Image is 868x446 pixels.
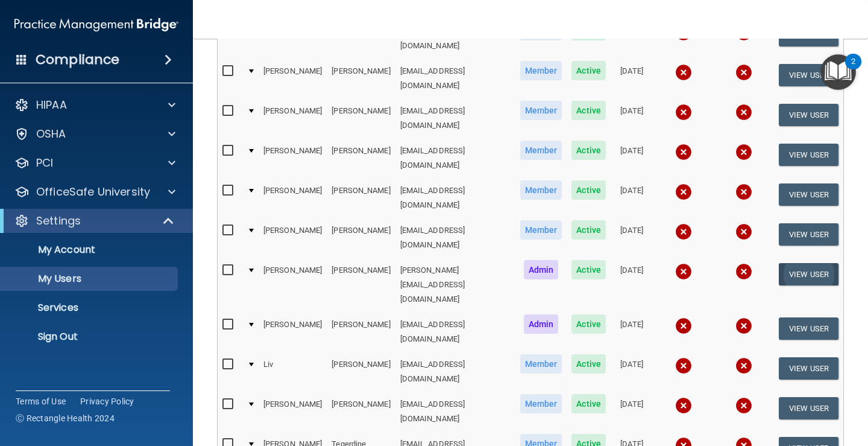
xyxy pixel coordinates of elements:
[520,394,562,413] span: Member
[259,178,327,218] td: [PERSON_NAME]
[820,54,856,90] button: Open Resource Center, 2 new notifications
[571,314,606,334] span: Active
[675,144,692,161] img: cross.ca9f0e7f.svg
[36,156,53,170] p: PCI
[259,392,327,432] td: [PERSON_NAME]
[16,412,115,424] span: Ⓒ Rectangle Health 2024
[36,98,67,112] p: HIPAA
[571,260,606,279] span: Active
[327,178,395,218] td: [PERSON_NAME]
[520,101,562,120] span: Member
[327,138,395,178] td: [PERSON_NAME]
[259,352,327,392] td: Liv
[8,244,172,256] p: My Account
[395,59,515,98] td: [EMAIL_ADDRESS][DOMAIN_NAME]
[571,61,606,80] span: Active
[259,312,327,352] td: [PERSON_NAME]
[779,104,838,126] button: View User
[36,51,119,68] h4: Compliance
[735,223,752,240] img: cross.ca9f0e7f.svg
[735,104,752,121] img: cross.ca9f0e7f.svg
[14,127,175,141] a: OSHA
[735,64,752,81] img: cross.ca9f0e7f.svg
[611,98,653,138] td: [DATE]
[808,363,854,409] iframe: Drift Widget Chat Controller
[327,312,395,352] td: [PERSON_NAME]
[395,218,515,258] td: [EMAIL_ADDRESS][DOMAIN_NAME]
[735,263,752,280] img: cross.ca9f0e7f.svg
[675,183,692,200] img: cross.ca9f0e7f.svg
[520,220,562,240] span: Member
[675,104,692,121] img: cross.ca9f0e7f.svg
[14,156,175,170] a: PCI
[259,98,327,138] td: [PERSON_NAME]
[735,397,752,414] img: cross.ca9f0e7f.svg
[611,218,653,258] td: [DATE]
[779,64,838,86] button: View User
[520,61,562,80] span: Member
[735,317,752,334] img: cross.ca9f0e7f.svg
[735,144,752,161] img: cross.ca9f0e7f.svg
[571,220,606,240] span: Active
[611,138,653,178] td: [DATE]
[395,258,515,312] td: [PERSON_NAME][EMAIL_ADDRESS][DOMAIN_NAME]
[395,178,515,218] td: [EMAIL_ADDRESS][DOMAIN_NAME]
[779,183,838,206] button: View User
[735,183,752,200] img: cross.ca9f0e7f.svg
[14,214,175,228] a: Settings
[327,392,395,432] td: [PERSON_NAME]
[779,357,838,380] button: View User
[675,64,692,81] img: cross.ca9f0e7f.svg
[259,19,327,59] td: [PERSON_NAME]
[395,138,515,178] td: [EMAIL_ADDRESS][DOMAIN_NAME]
[611,19,653,59] td: [DATE]
[779,223,838,246] button: View User
[675,357,692,374] img: cross.ca9f0e7f.svg
[14,98,175,112] a: HIPAA
[611,178,653,218] td: [DATE]
[611,392,653,432] td: [DATE]
[611,258,653,312] td: [DATE]
[80,395,134,407] a: Privacy Policy
[675,317,692,334] img: cross.ca9f0e7f.svg
[520,141,562,160] span: Member
[779,397,838,419] button: View User
[395,312,515,352] td: [EMAIL_ADDRESS][DOMAIN_NAME]
[520,354,562,374] span: Member
[675,223,692,240] img: cross.ca9f0e7f.svg
[571,101,606,120] span: Active
[259,218,327,258] td: [PERSON_NAME]
[395,19,515,59] td: [EMAIL_ADDRESS][DOMAIN_NAME]
[327,59,395,98] td: [PERSON_NAME]
[8,302,172,314] p: Services
[395,98,515,138] td: [EMAIL_ADDRESS][DOMAIN_NAME]
[851,62,855,77] div: 2
[779,144,838,166] button: View User
[327,352,395,392] td: [PERSON_NAME]
[520,180,562,200] span: Member
[327,218,395,258] td: [PERSON_NAME]
[571,141,606,160] span: Active
[611,59,653,98] td: [DATE]
[327,258,395,312] td: [PERSON_NAME]
[8,273,172,285] p: My Users
[395,392,515,432] td: [EMAIL_ADDRESS][DOMAIN_NAME]
[571,180,606,200] span: Active
[14,185,175,199] a: OfficeSafe University
[779,317,838,340] button: View User
[611,312,653,352] td: [DATE]
[259,258,327,312] td: [PERSON_NAME]
[14,13,178,37] img: PMB logo
[327,19,395,59] td: Brown
[779,263,838,285] button: View User
[571,394,606,413] span: Active
[611,352,653,392] td: [DATE]
[259,138,327,178] td: [PERSON_NAME]
[735,357,752,374] img: cross.ca9f0e7f.svg
[395,352,515,392] td: [EMAIL_ADDRESS][DOMAIN_NAME]
[16,395,66,407] a: Terms of Use
[675,263,692,280] img: cross.ca9f0e7f.svg
[259,59,327,98] td: [PERSON_NAME]
[36,214,81,228] p: Settings
[36,127,66,141] p: OSHA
